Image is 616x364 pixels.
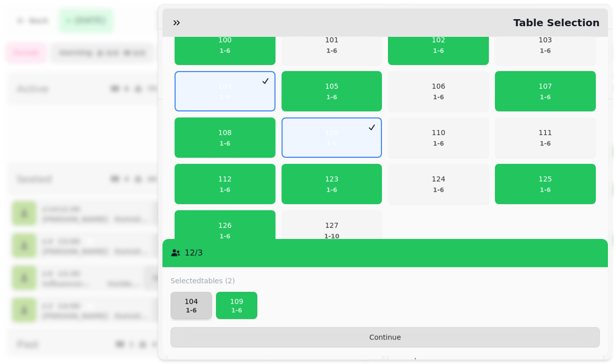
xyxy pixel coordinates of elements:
p: 110 [432,128,445,138]
p: 1 - 6 [218,186,232,194]
p: 1 - 6 [220,307,253,315]
p: 1 - 6 [218,232,232,240]
button: 1271-10 [282,210,382,251]
p: 105 [325,81,339,91]
button: 1251-6 [495,164,596,204]
p: 123 [325,174,339,184]
p: 107 [539,81,552,91]
p: 125 [539,174,552,184]
button: 1091-6 [216,292,257,319]
p: 111 [539,128,552,138]
p: 104 [218,81,232,91]
label: Selected tables (2) [171,276,235,286]
button: 1041-6 [175,71,275,111]
p: 12 / 3 [185,247,203,259]
button: 1101-6 [388,117,489,158]
p: 1 - 6 [539,140,552,148]
p: 106 [432,81,445,91]
p: 1 - 6 [175,307,207,315]
span: Continue [179,334,591,341]
button: 1071-6 [495,71,596,111]
button: 1111-6 [495,117,596,158]
p: 127 [324,220,340,230]
button: 1091-6 [282,117,382,158]
p: 104 [175,296,207,307]
p: 1 - 6 [325,186,339,194]
p: 109 [325,128,339,138]
button: 1241-6 [388,164,489,204]
p: 1 - 6 [325,140,339,148]
button: 1121-6 [175,164,275,204]
button: 1061-6 [388,71,489,111]
button: 1041-6 [171,292,212,319]
p: 1 - 6 [539,93,552,101]
p: 1 - 6 [539,186,552,194]
p: 1 - 6 [432,140,445,148]
p: 124 [432,174,445,184]
p: 1 - 6 [432,93,445,101]
button: 1051-6 [282,71,382,111]
p: 112 [218,174,232,184]
p: 126 [218,220,232,230]
button: 1231-6 [282,164,382,204]
button: 1081-6 [175,117,275,158]
p: 1 - 10 [324,232,340,240]
button: Continue [171,327,600,347]
p: 1 - 6 [325,93,339,101]
p: 108 [218,128,232,138]
p: 1 - 6 [432,186,445,194]
p: 1 - 6 [218,93,232,101]
p: 109 [220,296,253,307]
button: 1261-6 [175,210,275,251]
p: 1 - 6 [218,140,232,148]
